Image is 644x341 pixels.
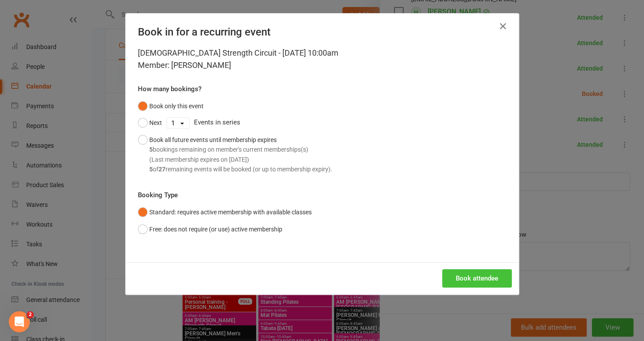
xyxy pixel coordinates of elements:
button: Book only this event [138,98,204,114]
iframe: Intercom live chat [9,311,30,332]
strong: 5 [149,166,153,173]
button: Standard: requires active membership with available classes [138,204,312,220]
strong: 27 [158,166,165,173]
div: Events in series [138,114,507,131]
button: Book attendee [442,269,512,288]
button: Next [138,114,162,131]
div: [DEMOGRAPHIC_DATA] Strength Circuit - [DATE] 10:00am Member: [PERSON_NAME] [138,47,507,71]
span: 2 [27,311,34,318]
button: Book all future events until membership expires5bookings remaining on member's current membership... [138,131,332,178]
div: Book all future events until membership expires [149,135,332,174]
strong: 5 [149,146,153,153]
h4: Book in for a recurring event [138,26,507,38]
button: Close [496,19,510,33]
div: bookings remaining on member's current memberships(s) (Last membership expires on [DATE]) of rema... [149,145,332,174]
button: Free: does not require (or use) active membership [138,221,282,238]
label: Booking Type [138,190,178,200]
label: How many bookings? [138,84,201,94]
